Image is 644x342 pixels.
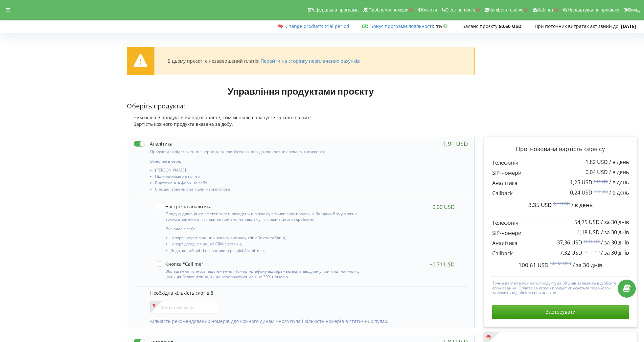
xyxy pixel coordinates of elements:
span: / в день [609,169,629,176]
sup: 27,32 USD [584,249,600,254]
p: Телефонія [492,219,629,227]
sup: 57,36 USD [584,239,600,244]
input: Enter new value... [150,301,218,313]
span: Clear numbers [445,7,475,12]
div: Чим більше продуктів ви підключаєте, тим меньше сплачуєте за кожен з них! [127,114,475,121]
strong: [DATE] [621,23,636,29]
li: Спеціалізований звіт для маркетолога [155,187,368,193]
p: Callback [492,250,629,257]
li: Підміна номерів по гео [155,174,368,180]
span: Кабінет [538,7,554,12]
p: Продукт для відстеження звернень та прив'язування їх до конкретних рекламних джерел. [150,149,368,154]
p: SIP-номери [492,229,629,237]
span: 3,35 USD [528,201,552,209]
span: Баланс проєкту: [462,23,499,29]
span: / в день [609,179,629,186]
strong: 1% [436,23,449,29]
p: Необхідна кількість слотів: [150,290,461,296]
label: Аналітика [134,140,172,147]
span: 1,18 USD [577,229,600,236]
div: +0,00 USD [429,204,455,210]
span: / за 30 днів [601,249,629,256]
span: Клієнти [421,7,437,12]
span: 7,32 USD [560,249,582,256]
p: Точна вартість кожного продукту за 30 днів залежить від обсягу споживання. Оплата за кожен продук... [492,279,629,295]
div: 1,91 USD [443,140,468,147]
li: Відстеження форм на сайті [155,181,368,187]
a: Change products trial period [286,23,349,29]
sup: 0,91 USD [594,189,608,194]
p: Продукт для оцінки ефективності вкладень в рекламу з точки зору продажів. Завдяки йому можна точн... [166,211,365,222]
label: Наскрізна аналітика [157,204,212,209]
span: / в день [609,158,629,166]
span: 8 [211,290,213,296]
sup: 1,91 USD [594,179,608,184]
strong: 50,60 USD [499,23,521,29]
span: Numbers reserve [489,7,524,12]
li: Імпорт витрат з ваших рекламних акаунтів або csv таблиці, [171,236,365,242]
p: Збільшення точності відстеження. Номер телефону відображається відвідувачу при кліці на кнопку. Ф... [166,268,365,280]
button: Застосувати [492,305,629,319]
span: 0,24 USD [570,189,592,196]
span: / за 30 днів [601,218,629,226]
p: Включає в себе: [166,226,365,232]
div: Вартість кожного продукта вказана за добу. [127,121,475,127]
span: 0,04 USD [586,169,608,176]
span: / за 30 днів [573,261,602,269]
p: Прогнозована вартість сервісу [492,145,629,153]
p: Включає в себе: [150,158,368,164]
label: Кнопка "Call me" [157,261,203,267]
p: Телефонія [492,159,629,167]
p: Callback [492,190,629,197]
li: [PERSON_NAME] [155,168,368,174]
sup: 140,61 USD [550,261,571,266]
span: Вихід [628,7,640,12]
span: 37,36 USD [557,239,582,246]
a: Перейти на сторінку неоплачених рахунків [261,58,360,64]
div: +0,71 USD [429,261,455,268]
span: Реферальна програма [310,7,359,12]
p: Оберіть продукти: [127,102,475,111]
span: Проблемні номери [368,7,408,12]
span: 54,75 USD [574,218,600,226]
span: При поточних витратах активний до: [535,23,620,29]
span: : [370,23,434,29]
span: 1,25 USD [570,179,592,186]
sup: 4,69 USD [553,201,570,206]
p: SIP-номери [492,169,629,177]
span: / за 30 днів [601,229,629,236]
span: 1,82 USD [586,158,608,166]
p: Аналітика [492,179,629,187]
span: / за 30 днів [601,239,629,246]
span: 100,61 USD [518,261,548,269]
div: В цьому проєкті є незавершений платіж. [168,58,360,64]
li: Додатковий звіт і показники в розділі Аналітика. [171,248,365,255]
span: / в день [571,201,593,209]
p: Кількість рекомендованих номерів для кожного динамічного пула і кількість номерів в статичних пулах. [150,318,461,325]
span: / в день [609,189,629,196]
p: Аналітика [492,239,629,247]
li: Імпорт доходів з вашої CRM системи, [171,242,365,248]
a: Бонус програми лояльності [370,23,433,29]
span: Налаштування профілю [567,7,619,12]
h1: Управління продуктами проєкту [127,85,475,97]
